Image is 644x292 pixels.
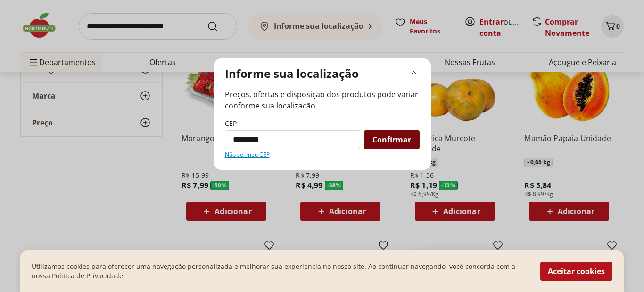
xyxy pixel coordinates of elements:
button: Fechar modal de regionalização [408,66,420,77]
span: Confirmar [372,136,411,143]
label: CEP [225,119,237,128]
button: Aceitar cookies [540,262,612,281]
button: Confirmar [364,130,420,149]
span: Preços, ofertas e disposição dos produtos pode variar conforme sua localização. [225,89,420,111]
a: Não sei meu CEP [225,151,270,159]
div: Modal de regionalização [214,58,431,170]
p: Informe sua localização [225,66,359,81]
p: Utilizamos cookies para oferecer uma navegação personalizada e melhorar sua experiencia no nosso ... [32,262,529,281]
